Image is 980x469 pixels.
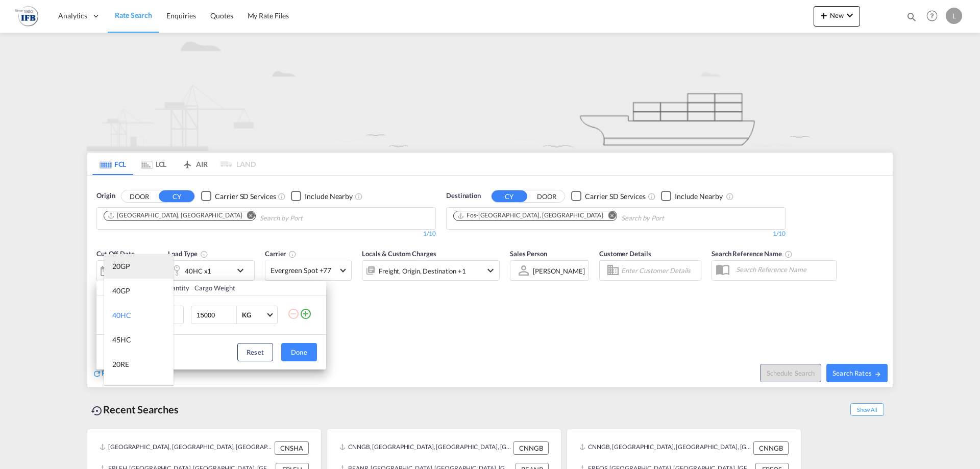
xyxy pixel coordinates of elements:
div: 40HC [112,310,131,320]
div: 40RE [112,384,129,394]
div: 40GP [112,286,130,296]
div: 20GP [112,261,130,271]
div: 20RE [112,359,129,369]
div: 45HC [112,335,131,345]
